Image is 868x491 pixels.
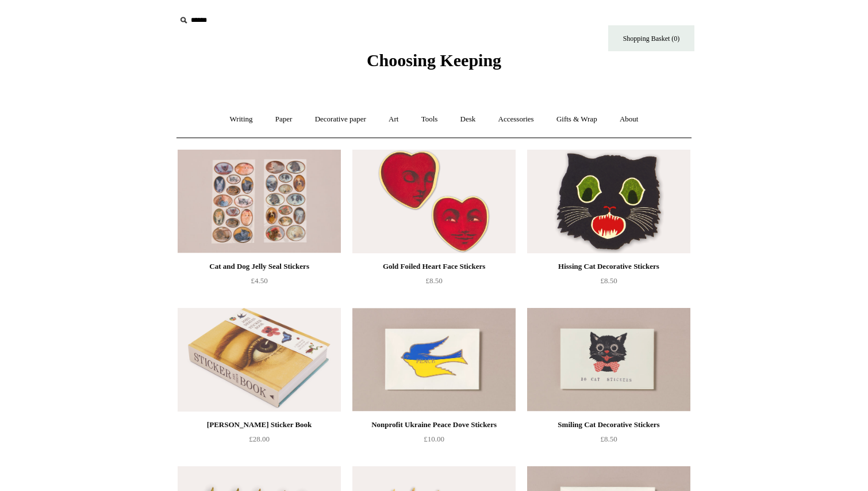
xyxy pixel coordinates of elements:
a: Cat and Dog Jelly Seal Stickers £4.50 [178,260,341,307]
img: Nonprofit Ukraine Peace Dove Stickers [352,308,516,412]
img: Hissing Cat Decorative Stickers [527,150,690,253]
a: Shopping Basket (0) [608,25,694,51]
a: Gifts & Wrap [546,104,608,135]
a: Accessories [488,104,544,135]
a: Hissing Cat Decorative Stickers £8.50 [527,260,690,307]
a: [PERSON_NAME] Sticker Book £28.00 [178,418,341,465]
a: Nonprofit Ukraine Peace Dove Stickers Nonprofit Ukraine Peace Dove Stickers [352,308,516,412]
span: £10.00 [424,435,444,443]
img: Smiling Cat Decorative Stickers [527,308,690,412]
a: Tools [411,104,448,135]
a: John Derian Sticker Book John Derian Sticker Book [178,308,341,412]
a: Choosing Keeping [367,60,501,68]
a: Smiling Cat Decorative Stickers £8.50 [527,418,690,465]
a: Smiling Cat Decorative Stickers Smiling Cat Decorative Stickers [527,308,690,412]
a: Paper [265,104,303,135]
div: [PERSON_NAME] Sticker Book [180,418,338,432]
div: Gold Foiled Heart Face Stickers [355,260,513,273]
img: Gold Foiled Heart Face Stickers [352,150,516,253]
div: Smiling Cat Decorative Stickers [530,418,688,432]
a: Art [378,104,409,135]
span: £8.50 [600,276,617,285]
span: £28.00 [249,435,270,443]
a: Hissing Cat Decorative Stickers Hissing Cat Decorative Stickers [527,150,690,253]
a: Gold Foiled Heart Face Stickers £8.50 [352,260,516,307]
img: Cat and Dog Jelly Seal Stickers [178,150,341,253]
a: About [609,104,649,135]
div: Hissing Cat Decorative Stickers [530,260,688,273]
a: Cat and Dog Jelly Seal Stickers Cat and Dog Jelly Seal Stickers [178,150,341,253]
div: Cat and Dog Jelly Seal Stickers [180,260,338,273]
img: John Derian Sticker Book [178,308,341,412]
span: £4.50 [251,276,267,285]
div: Nonprofit Ukraine Peace Dove Stickers [355,418,513,432]
a: Writing [220,104,263,135]
a: Gold Foiled Heart Face Stickers Gold Foiled Heart Face Stickers [352,150,516,253]
a: Nonprofit Ukraine Peace Dove Stickers £10.00 [352,418,516,465]
a: Decorative paper [305,104,377,135]
a: Desk [450,104,486,135]
span: Choosing Keeping [367,51,501,70]
span: £8.50 [600,435,617,443]
span: £8.50 [425,276,442,285]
